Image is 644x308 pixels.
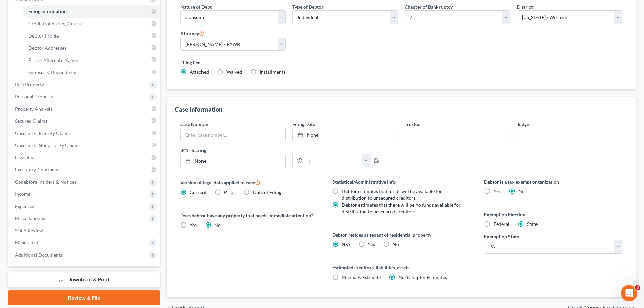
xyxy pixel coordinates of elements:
[28,45,66,51] span: Debtor Addresses
[226,69,242,75] span: Waived
[398,274,447,280] span: NextChapter Estimates
[342,202,461,214] span: Debtor estimates that there will be no funds available for distribution to unsecured creditors.
[15,130,71,136] span: Unsecured Priority Claims
[392,241,399,247] span: No
[9,127,160,139] a: Unsecured Priority Claims
[214,222,221,228] span: No
[15,118,47,124] span: Secured Claims
[9,151,160,164] a: Lawsuits
[190,222,197,228] span: Yes
[23,18,160,30] a: Credit Counseling Course
[15,191,30,197] span: Income
[368,241,375,247] span: Yes
[181,128,285,141] input: Enter case number...
[15,203,34,209] span: Expenses
[494,221,509,227] span: Federal
[9,139,160,151] a: Unsecured Nonpriority Claims
[518,188,525,194] span: No
[15,155,33,160] span: Lawsuits
[494,188,501,194] span: Yes
[8,290,160,305] a: Review & File
[224,189,235,195] span: Prior
[175,105,222,113] div: Case Information
[15,94,53,99] span: Personal Property
[292,3,324,10] label: Type of Debtor
[260,69,285,75] span: Installments
[342,188,442,201] span: Debtor estimates that funds will be available for distribution to unsecured creditors.
[180,3,212,10] label: Nature of Debt
[517,128,622,141] input: --
[23,42,160,54] a: Debtor Addresses
[292,121,315,128] label: Filing Date
[15,215,45,221] span: Miscellaneous
[28,21,83,26] span: Credit Counseling Course
[8,272,160,288] a: Download & Print
[180,59,622,66] label: Filing Fee
[15,228,43,233] span: SOFA Review
[517,121,529,128] label: Judge
[332,231,471,238] label: Debtor resides as tenant of residential property
[23,54,160,66] a: Prior / Alternate Names
[342,274,381,280] span: Manually Estimate
[9,115,160,127] a: Secured Claims
[15,81,44,87] span: Real Property
[28,57,79,63] span: Prior / Alternate Names
[180,29,205,38] label: Attorney
[302,154,363,167] input: -- : --
[190,69,209,75] span: Attached
[15,142,79,148] span: Unsecured Nonpriority Claims
[342,241,350,247] span: N/A
[190,189,207,195] span: Current
[527,221,538,227] span: State
[635,285,640,290] span: 3
[15,106,52,112] span: Property Analysis
[177,147,401,154] label: 341 Hearing
[405,3,453,10] label: Chapter of Bankruptcy
[180,212,318,219] label: Does debtor have any property that needs immediate attention?
[180,178,318,186] label: Version of legal data applied to case
[15,252,63,258] span: Additional Documents
[28,33,59,39] span: Debtor Profile
[23,66,160,78] a: Spouses & Dependents
[15,167,58,172] span: Executory Contracts
[9,103,160,115] a: Property Analysis
[484,178,622,185] label: Debtor is a tax exempt organization
[405,121,420,128] label: Trustee
[23,30,160,42] a: Debtor Profile
[28,69,76,75] span: Spouses & Dependents
[15,179,76,185] span: Codebtors Insiders & Notices
[621,285,637,301] iframe: Intercom live chat
[15,240,38,245] span: Means Test
[28,8,67,14] span: Filing Information
[484,211,622,218] label: Exemption Election
[253,189,281,195] span: Date of Filing
[180,121,209,128] label: Case Number
[405,128,510,141] input: --
[9,164,160,176] a: Executory Contracts
[484,233,519,240] label: Exemption State
[332,178,471,185] label: Statistical/Administrative Info
[517,3,533,10] label: District
[9,224,160,237] a: SOFA Review
[332,264,471,271] label: Estimated creditors, liabilities, assets
[293,128,398,141] a: None
[181,154,285,167] a: None
[23,5,160,18] a: Filing Information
